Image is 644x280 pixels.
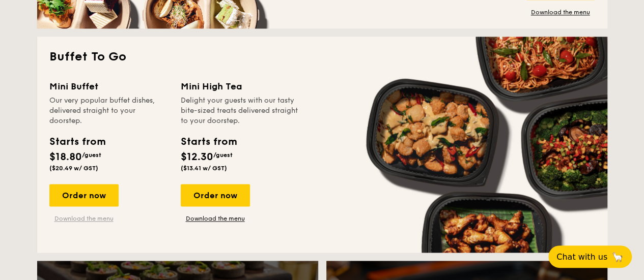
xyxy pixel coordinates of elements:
[181,134,236,149] div: Starts from
[548,245,632,268] button: Chat with us🦙
[49,96,169,126] div: Our very popular buffet dishes, delivered straight to your doorstep.
[181,96,300,126] div: Delight your guests with our tasty bite-sized treats delivered straight to your doorstep.
[49,165,98,172] span: ($20.49 w/ GST)
[213,151,233,159] span: /guest
[181,79,300,94] div: Mini High Tea
[49,151,82,163] span: $18.80
[181,184,250,206] div: Order now
[49,49,595,65] h2: Buffet To Go
[82,151,101,159] span: /guest
[49,79,169,94] div: Mini Buffet
[556,252,607,262] span: Chat with us
[49,134,105,149] div: Starts from
[181,214,250,223] a: Download the menu
[611,251,624,263] span: 🦙
[526,8,595,16] a: Download the menu
[181,151,213,163] span: $12.30
[49,214,119,223] a: Download the menu
[49,184,119,206] div: Order now
[181,165,227,172] span: ($13.41 w/ GST)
